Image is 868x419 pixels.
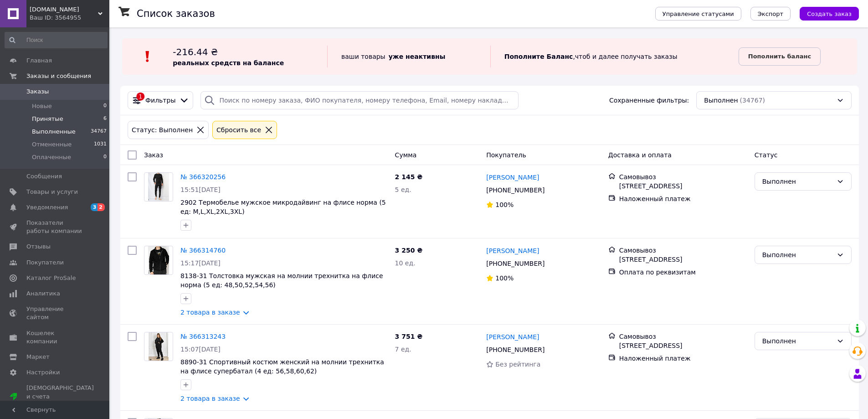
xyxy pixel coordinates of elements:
[130,125,195,135] div: Статус: Выполнен
[395,346,411,353] span: 7 ед.
[395,247,423,254] span: 3 250 ₴
[327,46,490,67] div: ваши товары
[98,203,105,211] span: 2
[91,128,107,136] span: 34767
[791,10,859,17] a: Создать заказ
[26,329,84,346] span: Кошелек компании
[180,358,384,375] a: 8890-31 Спортивный костюм женский на молнии трехнитка на флисе супербатал (4 ед: 56,58,60,62)
[141,50,154,63] img: :exclamation:
[26,305,84,321] span: Управление сайтом
[26,72,91,80] span: Заказы и сообщения
[495,201,514,208] span: 100%
[180,346,221,353] span: 15:07[DATE]
[389,53,446,60] b: уже неактивны
[26,188,78,196] span: Товары и услуги
[748,53,811,60] b: Пополнить баланс
[180,395,240,402] a: 2 товара в заказе
[490,46,739,67] div: , чтоб и далее получать заказы
[495,274,514,282] span: 100%
[180,173,226,181] a: № 366320256
[619,341,747,350] div: [STREET_ADDRESS]
[395,151,417,159] span: Сумма
[103,153,107,161] span: 0
[32,102,52,110] span: Новые
[800,7,859,21] button: Создать заказ
[26,290,60,298] span: Аналитика
[504,53,573,60] b: Пополните Баланс
[395,173,423,181] span: 2 145 ₴
[26,219,84,235] span: Показатели работы компании
[395,333,423,340] span: 3 751 ₴
[807,10,852,17] span: Создать заказ
[180,272,383,289] a: 8138-31 Толстовка мужская на молнии трехнитка на флисе норма (5 ед: 48,50,52,54,56)
[739,47,821,66] a: Пополнить баланс
[740,97,765,104] span: (34767)
[486,173,539,182] a: [PERSON_NAME]
[484,343,546,356] div: [PHONE_NUMBER]
[144,151,163,159] span: Заказ
[750,7,791,21] button: Экспорт
[762,176,833,186] div: Выполнен
[180,333,226,340] a: № 366313243
[148,246,169,274] img: Фото товару
[180,247,226,254] a: № 366314760
[26,88,49,96] span: Заказы
[486,246,539,255] a: [PERSON_NAME]
[137,8,215,19] h1: Список заказов
[762,336,833,346] div: Выполнен
[26,172,62,181] span: Сообщения
[149,332,169,361] img: Фото товару
[495,361,540,368] span: Без рейтинга
[486,151,526,159] span: Покупатель
[26,203,68,212] span: Уведомления
[26,368,60,377] span: Настройки
[30,5,98,14] span: OdesaOpt.com
[173,59,284,67] b: реальных средств на балансе
[103,115,107,123] span: 6
[32,128,76,136] span: Выполненные
[30,14,109,22] div: Ваш ID: 3564955
[758,10,783,17] span: Экспорт
[180,259,221,267] span: 15:17[DATE]
[395,259,416,267] span: 10 ед.
[619,354,747,363] div: Наложенный платеж
[180,199,386,215] a: 2902 Термобелье мужское микродайвинг на флисе норма (5 ед: M,L,XL,2XL,3XL)
[26,259,64,267] span: Покупатели
[619,268,747,277] div: Оплата по реквизитам
[180,186,221,193] span: 15:51[DATE]
[655,7,741,21] button: Управление статусами
[26,274,76,282] span: Каталог ProSale
[215,125,263,135] div: Сбросить все
[144,332,173,361] a: Фото товару
[395,186,411,193] span: 5 ед.
[91,203,98,211] span: 3
[32,140,72,149] span: Отмененные
[484,257,546,270] div: [PHONE_NUMBER]
[26,384,94,409] span: [DEMOGRAPHIC_DATA] и счета
[32,153,71,161] span: Оплаченные
[94,140,107,149] span: 1031
[32,115,63,123] span: Принятые
[619,332,747,341] div: Самовывоз
[5,32,108,48] input: Поиск
[619,246,747,255] div: Самовывоз
[762,250,833,260] div: Выполнен
[173,47,218,57] span: -216.44 ₴
[704,96,738,105] span: Выполнен
[619,255,747,264] div: [STREET_ADDRESS]
[608,151,672,159] span: Доставка и оплата
[755,151,778,159] span: Статус
[663,10,734,17] span: Управление статусами
[148,173,169,201] img: Фото товару
[26,57,52,65] span: Главная
[486,332,539,341] a: [PERSON_NAME]
[26,353,50,361] span: Маркет
[484,184,546,197] div: [PHONE_NUMBER]
[180,309,240,316] a: 2 товара в заказе
[619,194,747,203] div: Наложенный платеж
[26,243,51,251] span: Отзывы
[609,96,689,105] span: Сохраненные фильтры:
